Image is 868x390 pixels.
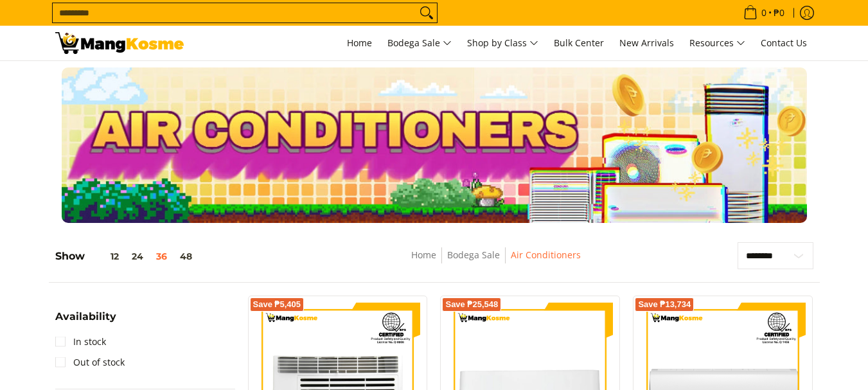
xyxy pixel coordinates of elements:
[197,26,813,60] nav: Main Menu
[55,312,116,332] summary: Open
[467,35,538,51] span: Shop by Class
[547,26,610,60] a: Bulk Center
[511,249,581,261] a: Air Conditioners
[150,251,173,261] button: 36
[173,251,199,261] button: 48
[55,32,184,54] img: Bodega Sale Aircon l Mang Kosme: Home Appliances Warehouse Sale
[461,26,545,60] a: Shop by Class
[740,6,788,20] span: •
[638,301,691,308] span: Save ₱13,734
[759,8,768,17] span: 0
[55,312,116,322] span: Availability
[341,26,378,60] a: Home
[554,37,604,49] span: Bulk Center
[347,37,372,49] span: Home
[411,249,436,261] a: Home
[317,247,674,276] nav: Breadcrumbs
[689,35,745,51] span: Resources
[619,37,674,49] span: New Arrivals
[445,301,498,308] span: Save ₱25,548
[253,301,301,308] span: Save ₱5,405
[55,332,106,352] a: In stock
[125,251,150,261] button: 24
[381,26,458,60] a: Bodega Sale
[85,251,125,261] button: 12
[416,3,437,22] button: Search
[683,26,752,60] a: Resources
[761,37,807,49] span: Contact Us
[754,26,813,60] a: Contact Us
[772,8,786,17] span: ₱0
[613,26,680,60] a: New Arrivals
[55,352,125,373] a: Out of stock
[55,250,199,263] h5: Show
[447,249,500,261] a: Bodega Sale
[387,35,452,51] span: Bodega Sale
